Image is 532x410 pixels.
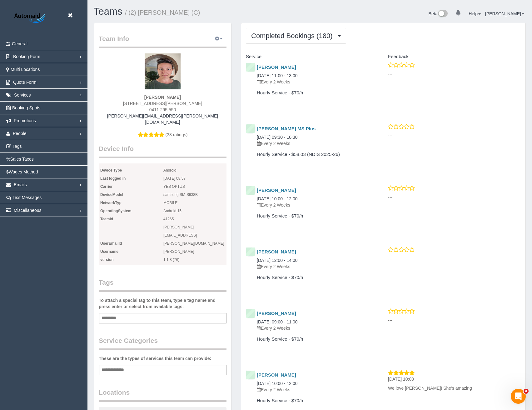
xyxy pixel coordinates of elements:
p: [DATE] 10:03 [388,376,521,382]
span: [DATE] 08:57 [163,174,226,182]
strong: [PERSON_NAME] [144,95,181,100]
h4: Hourly Service - $70/h [257,275,369,280]
b: version [100,257,114,262]
img: 2K [145,53,181,89]
p: Every 2 Weeks [257,202,369,208]
span: [PERSON_NAME] [163,247,226,256]
small: / (2) [PERSON_NAME] (C) [125,9,200,16]
span: Booking Spots [12,105,40,110]
span: Wages Method [9,169,38,174]
p: --- [388,194,521,200]
span: 0411 295 550 [149,107,176,112]
a: [PERSON_NAME] [257,249,296,254]
iframe: Intercom live chat [511,389,526,404]
h4: Hourly Service - $70/h [257,213,369,219]
legend: Service Categories [99,336,226,350]
span: YES OPTUS [163,182,226,191]
a: [PERSON_NAME] [257,64,296,70]
b: DeviceModel [100,192,123,197]
a: [PERSON_NAME] [257,372,296,377]
b: Device Type [100,168,122,172]
span: Text Messages [12,195,42,200]
span: General [12,41,27,46]
h4: Hourly Service - $70/h [257,90,369,96]
label: These are the types of services this team can provide: [99,355,211,362]
a: [DATE] 12:00 - 14:00 [257,258,297,263]
a: [DATE] 09:30 - 10:30 [257,135,297,140]
legend: Team Info [99,34,226,48]
a: [PERSON_NAME] [257,311,296,316]
b: NetworkTyp [100,201,122,205]
a: [PERSON_NAME] MS Plus [257,126,316,131]
span: Android 15 [163,207,226,215]
span: Quote Form [13,80,37,85]
a: [DATE] 11:00 - 13:00 [257,73,297,78]
p: --- [388,317,521,323]
a: [PERSON_NAME][EMAIL_ADDRESS][PERSON_NAME][DOMAIN_NAME] [107,113,218,125]
p: Every 2 Weeks [257,387,369,393]
span: [STREET_ADDRESS][PERSON_NAME] [123,101,202,106]
a: Teams [94,6,122,17]
span: Miscellaneous [14,208,42,213]
p: Every 2 Weeks [257,140,369,147]
b: Username [100,249,118,254]
a: Help [469,11,481,16]
h4: Hourly Service - $70/h [257,337,369,342]
h4: Feedback [388,54,521,59]
h4: Hourly Service - $58.03 (NDIS 2025-26) [257,152,369,157]
a: Beta [429,11,448,16]
p: We love [PERSON_NAME]! She’s amazing [388,385,521,391]
a: [PERSON_NAME] [257,187,296,193]
span: 1.1.8 (76) [163,256,226,264]
span: Android [163,166,226,174]
span: Completed Bookings (180) [251,32,336,40]
span: People [13,131,27,136]
div: (38 ratings) [99,53,226,144]
b: TeamId [100,217,113,221]
span: Sales Taxes [10,157,33,162]
legend: Tags [99,278,226,292]
img: New interface [437,10,448,18]
span: Tags [12,144,22,149]
span: 41265 [163,215,226,223]
span: Services [14,92,31,97]
a: [DATE] 10:00 - 12:00 [257,381,297,386]
legend: Locations [99,388,226,402]
span: Multi Locations [11,67,40,72]
p: Every 2 Weeks [257,79,369,85]
span: samsung SM-S938B [163,191,226,199]
p: --- [388,71,521,77]
span: MOBILE [163,199,226,207]
img: Automaid Logo [11,11,50,25]
h4: Hourly Service - $70/h [257,398,369,403]
b: OperatingSystem [100,209,131,213]
span: 4 [524,389,529,394]
button: Completed Bookings (180) [246,28,346,44]
label: To attach a special tag to this team, type a tag name and press enter or select from available tags: [99,297,226,310]
p: --- [388,256,521,262]
span: Emails [14,182,27,187]
span: [PERSON_NAME][EMAIL_ADDRESS][PERSON_NAME][DOMAIN_NAME] [163,223,226,247]
span: Booking Form [13,54,40,59]
h4: Service [246,54,379,59]
a: [DATE] 10:00 - 12:00 [257,196,297,201]
span: Promotions [14,118,36,123]
p: Every 2 Weeks [257,325,369,331]
p: --- [388,132,521,139]
b: Last logged in [100,176,126,181]
b: UserEmailId [100,241,122,246]
b: Carrier [100,184,112,189]
a: [PERSON_NAME] [485,11,524,16]
a: [DATE] 09:00 - 11:00 [257,319,297,324]
p: Every 2 Weeks [257,263,369,270]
